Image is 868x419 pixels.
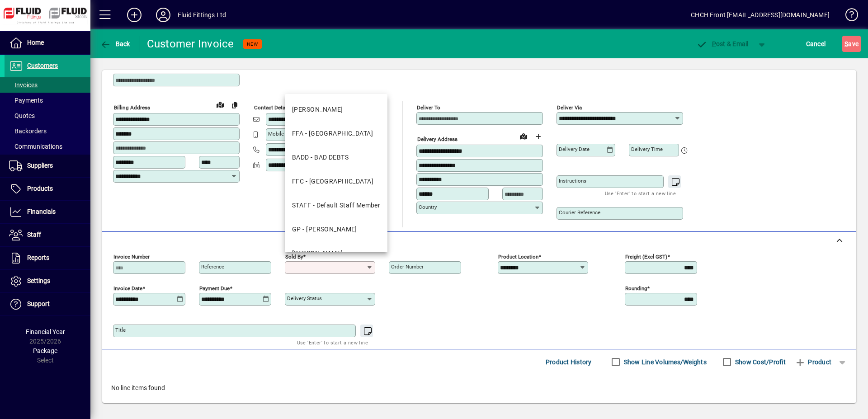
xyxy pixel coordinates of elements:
mat-label: Mobile [268,131,284,137]
span: Invoices [9,81,38,89]
mat-label: Sold by [285,254,303,260]
span: Financials [27,208,56,215]
div: GP - [PERSON_NAME] [292,225,357,234]
mat-label: Product location [498,254,538,260]
mat-hint: Use 'Enter' to start a new line [297,337,368,348]
button: Product [790,354,836,370]
app-page-header-button: Back [90,36,140,52]
a: Invoices [5,77,90,93]
span: S [844,40,848,47]
mat-label: Freight (excl GST) [625,254,667,260]
button: Profile [149,7,178,23]
a: View on map [516,129,531,143]
div: Fluid Fittings Ltd [178,8,226,22]
mat-option: GP - Grant Petersen [285,217,387,241]
mat-label: Rounding [625,285,647,292]
div: FFC - [GEOGRAPHIC_DATA] [292,177,373,186]
a: Settings [5,270,90,292]
button: Cancel [804,36,828,52]
div: Customer Invoice [147,37,234,51]
div: FFA - [GEOGRAPHIC_DATA] [292,129,373,138]
a: Staff [5,224,90,246]
mat-label: Country [419,204,437,210]
div: STAFF - Default Staff Member [292,201,380,210]
button: Add [120,7,149,23]
span: Package [33,347,57,354]
span: Financial Year [26,328,65,335]
button: Back [98,36,132,52]
mat-label: Delivery status [287,295,322,301]
span: Product [795,355,831,369]
button: Copy to Delivery address [227,98,242,112]
mat-label: Deliver To [417,104,440,111]
button: Product History [542,354,595,370]
div: [PERSON_NAME] [292,249,343,258]
span: Communications [9,143,62,150]
span: Reports [27,254,49,261]
span: Quotes [9,112,35,119]
div: No line items found [102,374,856,402]
mat-option: STAFF - Default Staff Member [285,193,387,217]
mat-label: Deliver via [557,104,582,111]
a: Knowledge Base [839,2,857,31]
a: Communications [5,139,90,154]
a: Backorders [5,123,90,139]
span: Support [27,300,50,307]
span: Backorders [9,127,47,135]
span: Products [27,185,53,192]
mat-hint: Use 'Enter' to start a new line [605,188,676,198]
a: Support [5,293,90,315]
a: Financials [5,201,90,223]
mat-label: Invoice number [113,254,150,260]
mat-label: Reference [201,264,224,270]
label: Show Cost/Profit [733,358,786,367]
span: Product History [546,355,592,369]
span: P [712,40,716,47]
mat-label: Courier Reference [559,209,600,216]
button: Choose address [531,129,545,144]
span: ost & Email [696,40,749,47]
a: Home [5,32,90,54]
div: [PERSON_NAME] [292,105,343,114]
mat-label: Order number [391,264,424,270]
a: Products [5,178,90,200]
span: Settings [27,277,50,284]
mat-option: JJ - JENI [285,241,387,265]
span: Staff [27,231,41,238]
span: ave [844,37,859,51]
span: Home [27,39,44,46]
a: Reports [5,247,90,269]
mat-label: Delivery time [631,146,663,152]
button: Post & Email [692,36,753,52]
a: Quotes [5,108,90,123]
mat-label: Instructions [559,178,586,184]
div: CHCH Front [EMAIL_ADDRESS][DOMAIN_NAME] [691,8,830,22]
mat-option: FFA - Auckland [285,122,387,146]
a: Payments [5,93,90,108]
mat-label: Title [115,327,126,333]
div: BADD - BAD DEBTS [292,153,349,162]
span: NEW [247,41,258,47]
span: Back [100,40,130,47]
label: Show Line Volumes/Weights [622,358,707,367]
button: Save [842,36,861,52]
mat-label: Payment due [199,285,230,292]
mat-option: AG - ADAM [285,98,387,122]
mat-label: Invoice date [113,285,142,292]
mat-option: FFC - Christchurch [285,169,387,193]
a: View on map [213,97,227,112]
a: Suppliers [5,155,90,177]
mat-label: Delivery date [559,146,590,152]
span: Payments [9,97,43,104]
mat-option: BADD - BAD DEBTS [285,146,387,169]
span: Customers [27,62,58,69]
span: Suppliers [27,162,53,169]
span: Cancel [806,37,826,51]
